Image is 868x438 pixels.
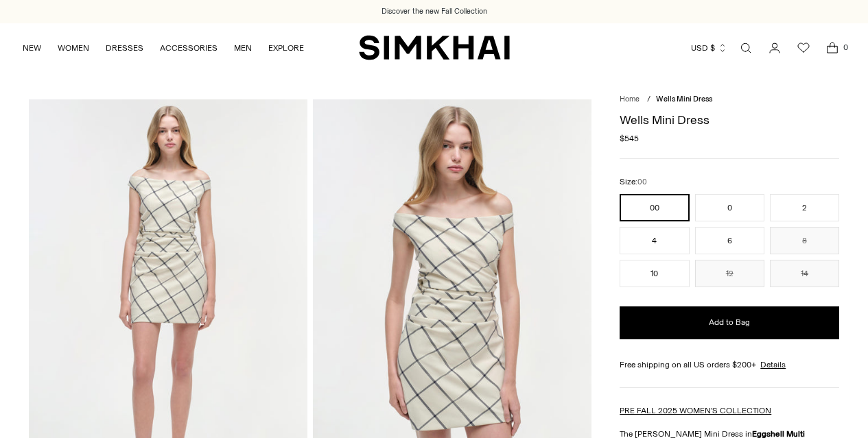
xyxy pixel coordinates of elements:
a: Discover the new Fall Collection [382,6,487,17]
a: ACCESSORIES [160,33,218,63]
a: PRE FALL 2025 WOMEN'S COLLECTION [620,406,771,415]
h1: Wells Mini Dress [620,114,839,126]
label: Size: [620,175,647,188]
a: MEN [234,33,252,63]
a: Open search modal [732,34,760,62]
span: Add to Bag [709,317,750,328]
a: DRESSES [106,33,143,63]
button: 2 [770,194,839,221]
nav: breadcrumbs [620,94,839,106]
button: 00 [620,194,689,221]
a: WOMEN [58,33,89,63]
button: 6 [695,227,764,254]
a: Wishlist [790,34,817,62]
a: Go to the account page [761,34,788,62]
button: 0 [695,194,764,221]
span: 0 [839,41,852,53]
div: Free shipping on all US orders $200+ [620,358,839,371]
button: 12 [695,260,764,287]
span: Wells Mini Dress [656,95,712,104]
button: 14 [770,260,839,287]
button: USD $ [691,33,727,63]
span: 00 [637,178,647,186]
a: Details [760,358,786,371]
button: 4 [620,227,689,254]
a: Home [620,95,640,104]
button: Add to Bag [620,306,839,339]
button: 10 [620,260,689,287]
a: SIMKHAI [359,34,510,61]
div: / [647,94,650,106]
a: EXPLORE [268,33,304,63]
a: NEW [23,33,41,63]
button: 8 [770,227,839,254]
a: Open cart modal [819,34,846,62]
span: $545 [620,132,639,145]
